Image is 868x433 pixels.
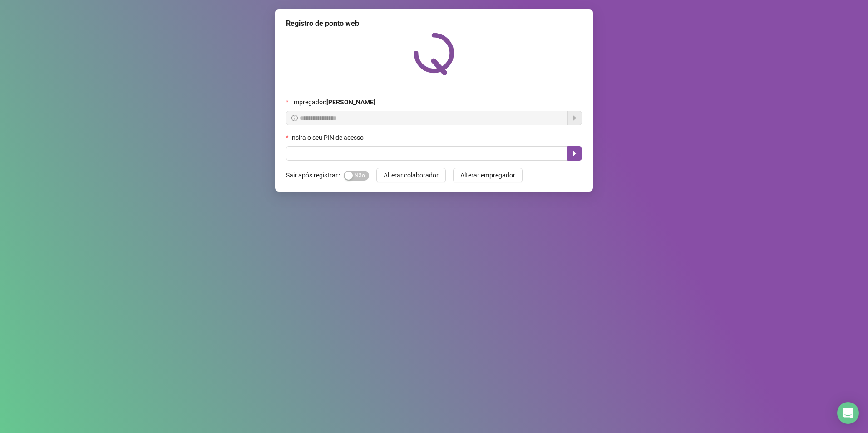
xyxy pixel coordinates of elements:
label: Insira o seu PIN de acesso [286,133,370,143]
span: info-circle [291,115,298,121]
button: Alterar colaborador [376,168,446,182]
img: QRPoint [414,33,454,75]
span: Empregador : [290,97,375,107]
span: Alterar empregador [460,170,515,180]
button: Alterar empregador [453,168,523,182]
div: Registro de ponto web [286,18,582,29]
span: caret-right [571,150,578,157]
label: Sair após registrar [286,168,344,182]
strong: [PERSON_NAME] [326,98,375,106]
span: Alterar colaborador [384,170,439,180]
div: Open Intercom Messenger [837,402,859,424]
